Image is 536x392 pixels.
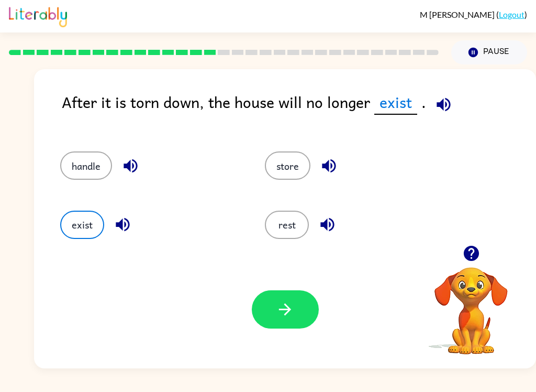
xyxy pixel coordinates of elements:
button: Pause [451,40,527,64]
div: ( ) [420,9,527,19]
button: handle [60,151,112,180]
a: Logout [499,9,524,19]
button: rest [265,211,309,239]
span: exist [374,90,417,115]
button: store [265,151,310,180]
span: M [PERSON_NAME] [420,9,496,19]
button: exist [60,211,104,239]
img: Literably [9,4,67,27]
div: After it is torn down, the house will no longer . [62,90,536,130]
video: Your browser must support playing .mp4 files to use Literably. Please try using another browser. [419,251,523,356]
